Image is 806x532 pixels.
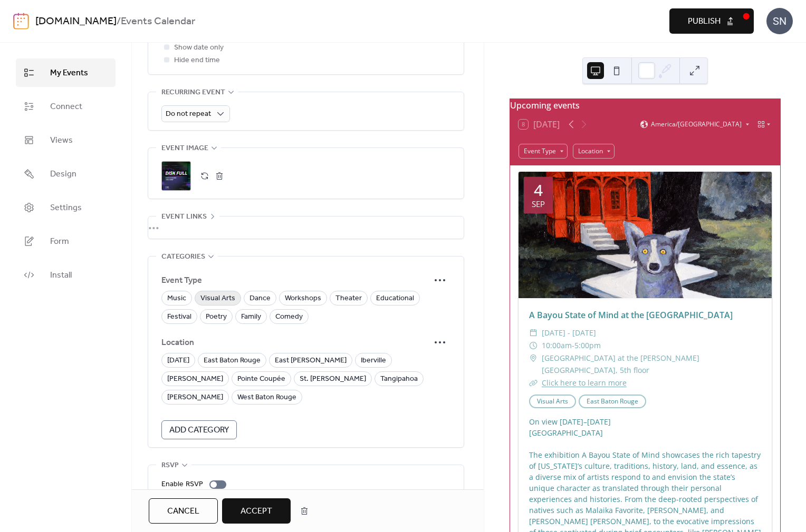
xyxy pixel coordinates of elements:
[300,373,366,386] span: St. [PERSON_NAME]
[167,505,199,518] span: Cancel
[167,373,223,386] span: [PERSON_NAME]
[275,311,303,323] span: Comedy
[534,182,543,198] div: 4
[50,202,82,214] span: Settings
[166,107,211,121] span: Do not repeat
[16,193,116,222] a: Settings
[50,101,82,113] span: Connect
[50,269,72,282] span: Install
[204,354,261,367] span: East Baton Rouge
[529,352,538,364] div: ​
[669,8,754,34] button: Publish
[169,424,229,437] span: Add Category
[16,92,116,121] a: Connect
[149,498,218,524] button: Cancel
[174,42,224,54] span: Show date only
[117,12,121,32] b: /
[335,292,362,305] span: Theater
[16,227,116,255] a: Form
[161,251,205,263] span: Categories
[13,13,29,29] img: logo
[532,200,545,208] div: Sep
[121,12,195,32] b: Events Calendar
[161,337,429,349] span: Location
[161,478,203,491] div: Enable RSVP
[529,339,538,352] div: ​
[574,339,601,352] span: 5:00pm
[542,327,596,339] span: [DATE] - [DATE]
[688,15,721,28] span: Publish
[275,354,347,367] span: East [PERSON_NAME]
[361,354,386,367] span: Iberville
[510,99,780,112] div: Upcoming events
[16,126,116,154] a: Views
[161,274,429,287] span: Event Type
[237,391,296,404] span: West Baton Rouge
[206,311,227,323] span: Poetry
[651,121,742,127] span: America/[GEOGRAPHIC_DATA]
[167,354,189,367] span: [DATE]
[529,377,538,389] div: ​
[542,352,761,377] span: [GEOGRAPHIC_DATA] at the [PERSON_NAME][GEOGRAPHIC_DATA], 5th floor
[766,8,793,34] div: SN
[50,67,88,80] span: My Events
[16,160,116,188] a: Design
[285,292,321,305] span: Workshops
[380,373,418,386] span: Tangipahoa
[161,459,179,472] span: RSVP
[529,327,538,339] div: ​
[161,161,191,191] div: ;
[167,292,186,305] span: Music
[161,211,207,223] span: Event links
[222,498,291,524] button: Accept
[542,378,627,388] a: Click here to learn more
[161,420,237,439] button: Add Category
[161,86,225,99] span: Recurring event
[250,292,271,305] span: Dance
[529,309,733,321] a: A Bayou State of Mind at the [GEOGRAPHIC_DATA]
[167,391,223,404] span: [PERSON_NAME]
[376,292,414,305] span: Educational
[572,339,574,352] span: -
[241,311,261,323] span: Family
[241,505,272,518] span: Accept
[200,292,235,305] span: Visual Arts
[237,373,285,386] span: Pointe Coupée
[161,142,208,155] span: Event image
[542,339,572,352] span: 10:00am
[174,54,220,67] span: Hide end time
[148,216,464,239] div: •••
[50,235,69,248] span: Form
[167,311,191,323] span: Festival
[50,134,73,147] span: Views
[16,261,116,289] a: Install
[50,168,76,181] span: Design
[16,58,116,87] a: My Events
[35,12,117,32] a: [DOMAIN_NAME]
